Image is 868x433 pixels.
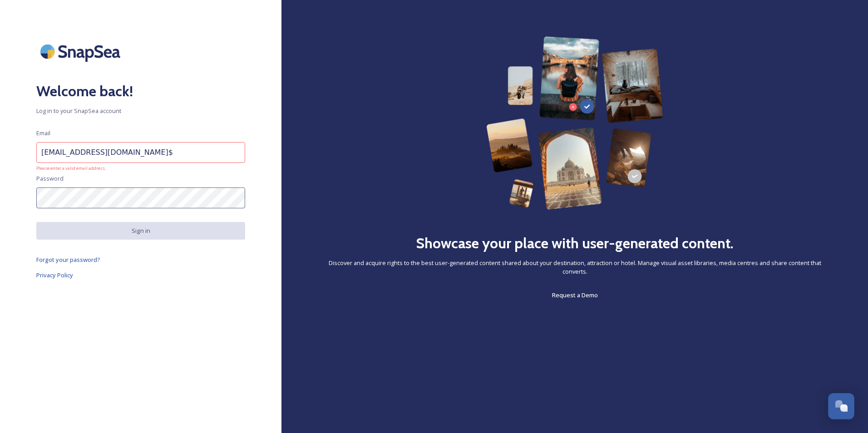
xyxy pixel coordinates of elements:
[36,80,245,102] h2: Welcome back!
[36,165,245,172] span: Please enter a valid email address.
[318,259,832,276] span: Discover and acquire rights to the best user-generated content shared about your destination, att...
[36,142,245,163] input: john.doe@snapsea.io
[36,254,245,265] a: Forgot your password?
[828,393,854,419] button: Open Chat
[416,232,734,254] h2: Showcase your place with user-generated content.
[36,270,245,280] a: Privacy Policy
[36,256,100,264] span: Forgot your password?
[36,36,127,67] img: SnapSea Logo
[552,290,598,300] a: Request a Demo
[36,107,245,115] span: Log in to your SnapSea account
[552,291,598,299] span: Request a Demo
[36,222,245,240] button: Sign in
[36,129,50,138] span: Email
[486,36,663,210] img: 63b42ca75bacad526042e722_Group%20154-p-800.png
[36,271,73,279] span: Privacy Policy
[36,174,64,183] span: Password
